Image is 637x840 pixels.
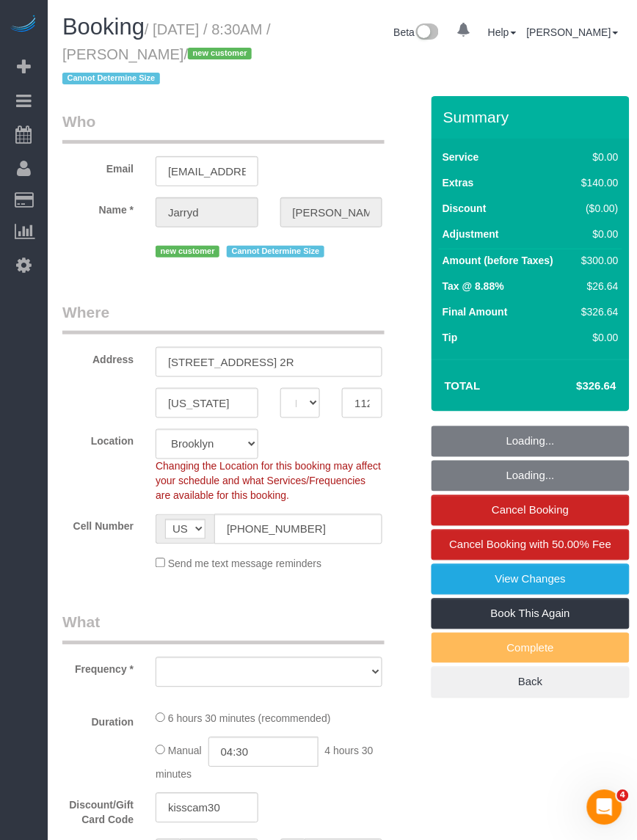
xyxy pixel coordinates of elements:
[576,201,619,216] div: ($0.00)
[415,23,439,43] img: New interface
[445,379,481,392] strong: Total
[443,279,504,293] label: Tax @ 8.88%
[450,538,612,551] span: Cancel Booking with 50.00% Fee
[156,388,258,418] input: City
[156,156,258,186] input: Email
[443,150,479,164] label: Service
[576,304,619,319] div: $326.64
[51,657,145,677] label: Frequency *
[443,330,458,345] label: Tip
[280,197,383,227] input: Last Name
[527,26,619,38] a: [PERSON_NAME]
[62,111,385,144] legend: Who
[432,530,630,560] a: Cancel Booking with 50.00% Fee
[443,304,508,319] label: Final Amount
[62,612,385,645] legend: What
[51,710,145,730] label: Duration
[62,73,160,84] span: Cannot Determine Size
[488,26,517,38] a: Help
[432,495,630,526] a: Cancel Booking
[51,156,145,176] label: Email
[432,599,630,629] a: Book This Again
[576,175,619,190] div: $140.00
[443,109,622,125] h3: Summary
[214,514,382,544] input: Cell Number
[168,558,321,570] span: Send me text message reminders
[156,461,381,502] span: Changing the Location for this booking may affect your schedule and what Services/Frequencies are...
[51,793,145,828] label: Discount/Gift Card Code
[227,246,324,258] span: Cannot Determine Size
[156,197,258,227] input: First Name
[443,201,487,216] label: Discount
[443,175,474,190] label: Extras
[576,227,619,241] div: $0.00
[587,790,622,825] iframe: Intercom live chat
[62,302,385,335] legend: Where
[51,197,145,217] label: Name *
[188,48,252,59] span: new customer
[51,429,145,449] label: Location
[156,745,374,781] span: 4 hours 30 minutes
[9,15,38,35] img: Automaid Logo
[443,253,553,268] label: Amount (before Taxes)
[342,388,382,418] input: Zip Code
[62,14,145,40] span: Booking
[576,279,619,293] div: $26.64
[51,347,145,367] label: Address
[533,380,616,392] h4: $326.64
[617,790,629,802] span: 4
[168,745,202,757] span: Manual
[156,246,219,258] span: new customer
[62,21,271,87] small: / [DATE] / 8:30AM / [PERSON_NAME]
[394,26,440,38] a: Beta
[576,330,619,345] div: $0.00
[432,564,630,595] a: View Changes
[443,227,499,241] label: Adjustment
[168,713,331,725] span: 6 hours 30 minutes (recommended)
[576,253,619,268] div: $300.00
[432,667,630,698] a: Back
[51,514,145,534] label: Cell Number
[576,150,619,164] div: $0.00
